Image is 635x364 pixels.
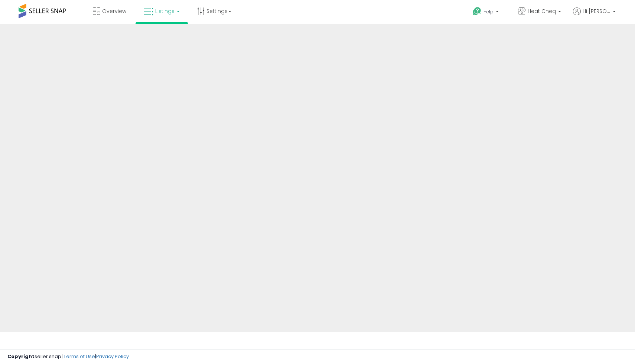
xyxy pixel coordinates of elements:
[528,7,556,15] span: Heat Cheq
[472,7,482,16] i: Get Help
[573,7,616,24] a: Hi [PERSON_NAME]
[483,9,494,15] span: Help
[155,7,175,15] span: Listings
[102,7,126,15] span: Overview
[467,1,506,24] a: Help
[583,7,610,15] span: Hi [PERSON_NAME]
